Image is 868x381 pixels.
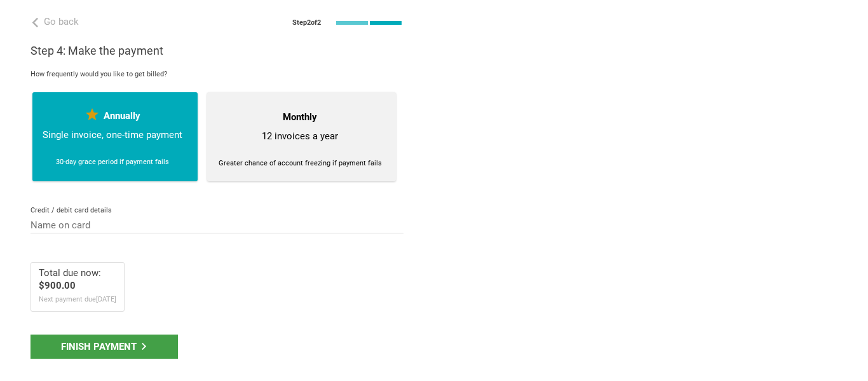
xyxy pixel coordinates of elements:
div: Credit / debit card details [31,206,403,215]
div: Next payment due [DATE] [39,292,116,307]
div: 12 invoices a year [219,130,382,142]
div: Total due now: [39,267,116,279]
input: Name on card [31,219,403,233]
div: Greater chance of account freezing if payment fails [219,157,382,170]
div: 30-day grace period if payment fails [43,156,182,169]
div: $ 900 .00 [39,279,116,292]
div: Annually [43,102,182,129]
button: AnnuallySingle invoice, one-time payment30-day grace period if payment fails [32,92,198,181]
iframe: Secure card payment input frame [31,239,403,251]
h3: Step 4: Make the payment [31,43,403,59]
div: Step 2 of 2 [292,18,321,27]
div: Finish payment [31,335,178,359]
div: Single invoice, one-time payment [43,129,182,141]
div: How frequently would you like to get billed? [31,70,403,79]
span: Go back [44,16,79,27]
div: Monthly [219,104,382,130]
button: Monthly12 invoices a yearGreater chance of account freezing if payment fails [207,92,396,181]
